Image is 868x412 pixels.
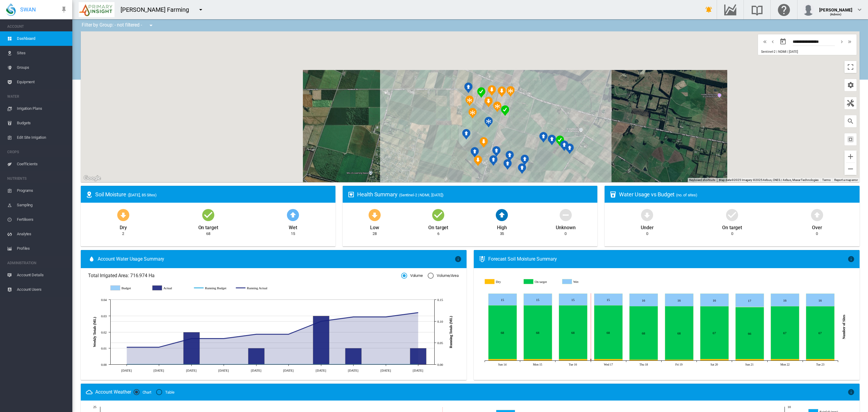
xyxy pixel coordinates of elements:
[255,363,257,366] circle: Running Budget 12 Aug 0
[488,306,517,359] g: On target Sep 14, 2025 68
[7,22,68,31] span: ACCOUNT
[20,6,36,13] span: SWAN
[320,363,322,366] circle: Running Budget 26 Aug 0
[17,46,68,60] span: Sites
[559,306,587,359] g: On target Sep 16, 2025 68
[17,130,68,145] span: Edit Site Irrigation
[352,315,354,318] circle: Running Actual 2 Sept 0.11
[639,363,648,366] tspan: Thu 18
[95,191,331,198] div: Soil Moisture
[313,316,329,365] g: Actual 26 Aug 0.03
[287,333,290,335] circle: Running Actual 19 Aug 0.07
[675,363,683,366] tspan: Fri 19
[735,359,764,361] g: Dry Sep 21, 2025 2
[437,320,443,323] tspan: 0.10
[556,222,575,231] div: Unknown
[489,155,498,166] div: NDMI: Highfield Rd - A
[255,333,257,335] circle: Running Actual 12 Aug 0.07
[6,3,16,16] img: SWAN-Landscape-Logo-Colour-drop.png
[93,405,96,409] tspan: 25
[562,279,596,285] g: Wet
[7,147,68,157] span: CROPS
[121,5,194,14] div: [PERSON_NAME] Farming
[468,108,477,119] div: NDMI: Highfield Rd - R
[844,61,857,73] button: Toggle fullscreen view
[594,359,622,361] g: Dry Sep 17, 2025 2
[844,133,857,145] button: icon-select-all
[79,2,115,17] img: P9Qypg3231X1QAAAABJRU5ErkJggg==
[787,50,798,54] span: | [DATE]
[437,231,439,236] div: 6
[437,363,443,366] tspan: 0.00
[838,38,846,45] button: icon-chevron-right
[847,81,854,89] md-icon: icon-cog
[82,174,102,182] a: Open this area in Google Maps (opens a new window)
[283,369,294,372] tspan: [DATE]
[101,347,107,350] tspan: 0.01
[844,115,857,127] button: icon-magnify
[357,191,593,198] div: Health Summary
[417,311,419,314] circle: Running Actual 16 Sept 0.12
[710,363,718,366] tspan: Sat 20
[609,191,617,198] md-icon: icon-cup-water
[380,369,391,372] tspan: [DATE]
[428,273,459,279] md-radio-button: Volume/Area
[524,306,552,359] g: On target Sep 15, 2025 68
[847,136,854,143] md-icon: icon-select-all
[120,222,127,231] div: Dry
[449,316,453,348] tspan: Running Totals (ML)
[488,256,848,262] div: Forecast Soil Moisture Summary
[505,151,514,161] div: NDMI: Highfield Rd - C
[222,363,225,366] circle: Running Budget 5 Aug 0
[291,231,295,236] div: 15
[134,389,152,395] md-radio-button: Chart
[125,346,128,348] circle: Running Actual 15 Jul 0.04
[492,146,501,157] div: NDMI: Highfield Rd - B
[462,129,470,140] div: NDMI: Highfield Rd - U
[367,208,382,222] md-icon: icon-arrow-down-bold-circle
[745,363,754,366] tspan: Sun 21
[806,306,834,359] g: On target Sep 23, 2025 67
[190,363,193,366] circle: Running Budget 29 Jul 0
[158,346,160,348] circle: Running Actual 22 Jul 0.04
[735,294,764,307] g: Wet Sep 21, 2025 17
[17,268,68,282] span: Account Details
[700,306,728,359] g: On target Sep 20, 2025 67
[95,389,131,395] div: Account Weather
[17,60,68,75] span: Groups
[524,279,558,285] g: On target
[548,135,556,145] div: NDMI: Highfield Rd - FB
[705,6,712,13] md-icon: icon-bell-ring
[518,163,526,174] div: NDMI: Highfield Rd - F
[454,255,462,263] md-icon: icon-information
[417,363,419,366] circle: Running Budget 16 Sept 0
[86,191,93,198] md-icon: icon-map-marker-radius
[101,298,107,302] tspan: 0.04
[848,255,855,263] md-icon: icon-information
[771,359,799,361] g: Dry Sep 22, 2025 2
[428,222,448,231] div: On target
[506,86,515,97] div: NDMI: Highfield Rd - H
[750,6,764,13] md-icon: Search the knowledge base
[251,369,261,372] tspan: [DATE]
[373,231,377,236] div: 28
[385,363,387,366] circle: Running Budget 9 Sept 0
[769,38,776,45] md-icon: icon-chevron-left
[7,92,68,101] span: WATER
[846,38,854,45] button: icon-chevron-double-right
[93,317,97,347] tspan: Weekly Totals (ML)
[77,19,159,31] div: Filter by Group: - not filtered -
[731,231,733,236] div: 0
[60,6,68,13] md-icon: icon-pin
[125,363,128,366] circle: Running Budget 15 Jul 0
[122,231,124,236] div: 2
[484,97,493,107] div: NDMI: Highfield Rd - L
[641,222,654,231] div: Under
[539,132,548,143] div: NDMI: Highfield Rd - FA
[156,389,175,395] md-radio-button: Table
[594,306,622,359] g: On target Sep 17, 2025 68
[128,193,157,197] span: ([DATE], 85 Sites)
[819,5,852,11] div: [PERSON_NAME]
[320,320,322,322] circle: Running Actual 26 Aug 0.1
[145,19,157,31] button: icon-menu-down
